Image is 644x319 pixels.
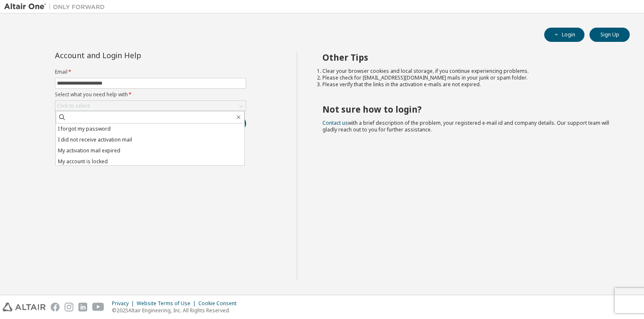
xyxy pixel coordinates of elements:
[56,123,244,134] li: I forgot my password
[322,104,615,115] h2: Not sure how to login?
[112,300,137,307] div: Privacy
[4,3,109,11] img: Altair One
[55,69,246,75] label: Email
[3,303,46,311] img: altair_logo.svg
[322,75,615,81] li: Please check for [EMAIL_ADDRESS][DOMAIN_NAME] mails in your junk or spam folder.
[78,303,87,311] img: linkedin.svg
[322,119,348,126] a: Contact us
[92,303,104,311] img: youtube.svg
[112,307,241,314] p: © 2025 Altair Engineering, Inc. All Rights Reserved.
[198,300,241,307] div: Cookie Consent
[51,303,60,311] img: facebook.svg
[322,119,609,133] span: with a brief description of the problem, your registered e-mail id and company details. Our suppo...
[544,28,584,42] button: Login
[65,303,73,311] img: instagram.svg
[55,101,246,111] div: Click to select
[55,52,208,59] div: Account and Login Help
[57,103,90,109] div: Click to select
[322,81,615,88] li: Please verify that the links in the activation e-mails are not expired.
[322,52,615,63] h2: Other Tips
[589,28,630,42] button: Sign Up
[137,300,198,307] div: Website Terms of Use
[322,68,615,75] li: Clear your browser cookies and local storage, if you continue experiencing problems.
[55,91,246,98] label: Select what you need help with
